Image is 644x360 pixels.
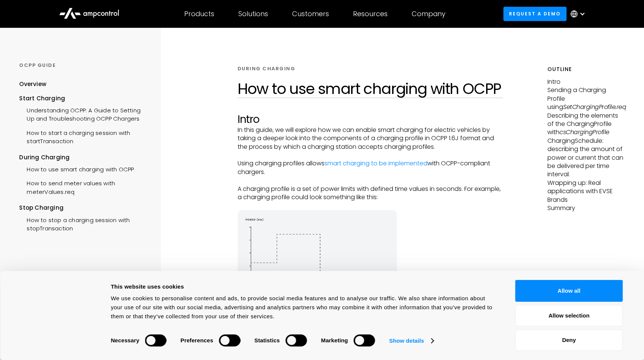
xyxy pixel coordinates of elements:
div: Solutions [238,10,268,18]
a: Overview [19,80,46,94]
div: Overview [19,80,46,88]
div: Stop Charging [19,204,148,212]
h5: Outline [547,65,625,73]
p: Summary [547,204,625,212]
div: Products [184,10,214,18]
h2: Intro [238,113,503,126]
a: How to start a charging session with startTransaction [19,125,148,148]
button: Deny [515,329,623,351]
strong: Necessary [111,337,139,343]
p: A charging profile is a set of power limits with defined time values in seconds. For example, a c... [238,185,503,202]
div: Company [412,10,445,18]
p: ChargingSchedule: describing the amount of power or current that can be delivered per time interval. [547,137,625,179]
strong: Preferences [180,337,213,343]
a: Show details [389,335,433,346]
p: Wrapping up: Real applications with EVSE Brands [547,179,625,204]
div: We use cookies to personalise content and ads, to provide social media features and to analyse ou... [111,294,499,321]
p: Sending a Charging Profile using [547,86,625,111]
div: During Charging [19,153,148,162]
p: ‍ [238,201,503,210]
div: Start Charging [19,94,148,103]
a: How to send meter values with meterValues.req [19,175,148,198]
div: OCPP GUIDE [19,62,148,69]
a: How to use smart charging with OCPP [19,162,134,175]
strong: Statistics [255,337,280,343]
p: Describing the elements of the ChargingProfile with [547,112,625,137]
strong: Marketing [321,337,348,343]
div: This website uses cookies [111,282,499,291]
button: Allow selection [515,305,623,327]
em: SetChargingProfile.req [563,103,626,111]
a: Understanding OCPP: A Guide to Setting Up and Troubleshooting OCPP Chargers [19,103,148,125]
div: Customers [292,10,329,18]
a: smart charging to be implemented [324,159,427,168]
p: ‍ [238,176,503,185]
div: Resources [353,10,388,18]
p: Using charging profiles allows with OCPP-compliant chargers. [238,159,503,176]
p: Intro [547,78,625,86]
a: Request a demo [503,7,567,21]
em: csChargingProfile [559,128,609,136]
img: energy diagram [238,210,397,315]
a: How to stop a charging session with stopTransaction [19,212,148,235]
h1: How to use smart charging with OCPP [238,80,503,98]
p: ‍ [238,151,503,159]
div: DURING CHARGING [238,65,295,72]
button: Allow all [515,280,623,302]
p: In this guide, we will explore how we can enable smart charging for electric vehicles by taking a... [238,126,503,151]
